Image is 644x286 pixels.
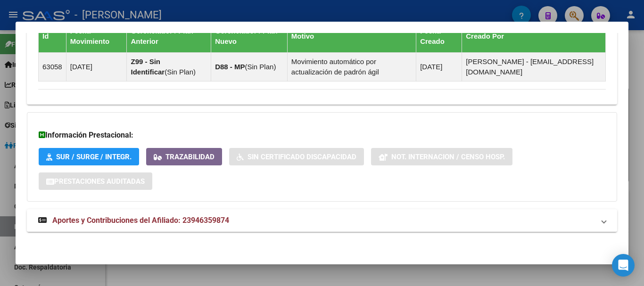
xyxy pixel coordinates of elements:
span: Sin Certificado Discapacidad [248,153,356,161]
span: Prestaciones Auditadas [54,177,145,186]
strong: Z99 - Sin Identificar [131,57,165,76]
th: Creado Por [462,20,606,53]
span: Not. Internacion / Censo Hosp. [391,153,505,161]
span: Trazabilidad [165,153,215,161]
td: 63058 [39,53,66,82]
h3: Información Prestacional: [39,130,605,141]
th: Id [39,20,66,53]
div: Open Intercom Messenger [612,254,635,277]
td: Movimiento automático por actualización de padrón ágil [287,53,416,82]
span: Aportes y Contribuciones del Afiliado: 23946359874 [52,216,229,225]
span: Sin Plan [248,63,274,71]
th: Gerenciador / Plan Anterior [127,20,211,53]
strong: D88 - MP [215,63,245,71]
th: Motivo [287,20,416,53]
span: SUR / SURGE / INTEGR. [56,153,132,161]
button: SUR / SURGE / INTEGR. [39,148,139,165]
button: Not. Internacion / Censo Hosp. [371,148,512,165]
span: Sin Plan [167,68,193,76]
button: Trazabilidad [146,148,222,165]
th: Fecha Creado [416,20,462,53]
mat-expansion-panel-header: Aportes y Contribuciones del Afiliado: 23946359874 [27,209,617,232]
td: [PERSON_NAME] - [EMAIL_ADDRESS][DOMAIN_NAME] [462,53,606,82]
button: Prestaciones Auditadas [39,172,152,190]
td: ( ) [127,53,211,82]
th: Gerenciador / Plan Nuevo [211,20,288,53]
td: [DATE] [66,53,127,82]
td: ( ) [211,53,288,82]
th: Fecha Movimiento [66,20,127,53]
button: Sin Certificado Discapacidad [229,148,364,165]
td: [DATE] [416,53,462,82]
